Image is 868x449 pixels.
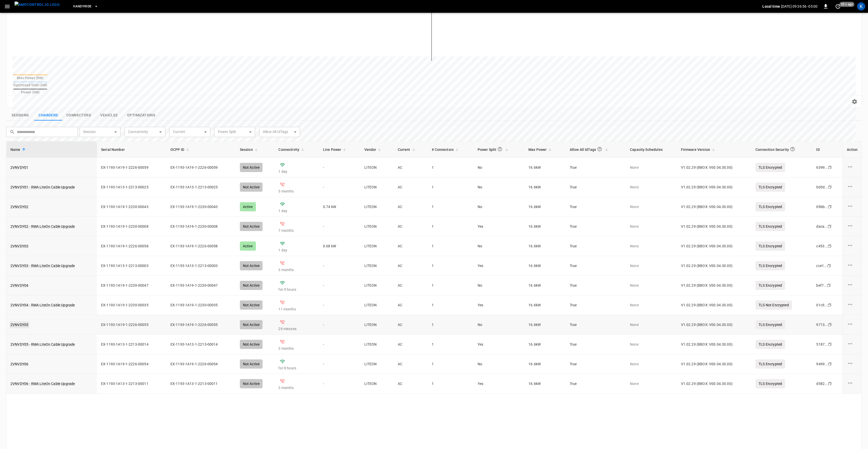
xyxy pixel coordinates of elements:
td: True [566,354,626,374]
span: Name [10,147,27,153]
div: charge point options [847,321,858,329]
p: None [630,224,673,229]
p: TLS Encrypted [755,340,785,349]
div: charge point options [847,341,858,348]
td: EX-1193-1A19-1-2226-00055 [97,315,166,335]
td: V1.02.29 (BBOX: V00.04.30.00) [677,256,751,276]
button: show latest connectors [62,110,95,121]
td: True [566,276,626,295]
p: TLS Encrypted [755,222,785,231]
div: charge point options [847,242,858,250]
td: 1 [428,236,474,256]
td: LITEON [360,256,394,276]
td: 1 [428,217,474,236]
td: 0.68 kW [319,236,360,256]
a: 2VNVDY03 - RMA LiteOn Cable Upgrade [10,263,75,268]
td: True [566,315,626,335]
div: cce1 ... [816,263,827,268]
td: 16.6 kW [524,295,566,315]
p: 7 months [278,228,315,233]
td: AC [393,374,428,394]
p: None [630,322,673,327]
span: Max Power [528,147,553,153]
button: show latest sessions [6,110,34,121]
td: EX-1193-1A13-1-2213-00003 [166,256,236,276]
td: AC [393,315,428,335]
p: 1 day [278,248,315,253]
p: TLS Not Encrypted [755,300,792,310]
td: 1 [428,315,474,335]
div: charge point options [847,262,858,270]
span: Firmware Version [681,147,716,153]
div: Not Active [240,340,263,349]
th: Serial Number [97,141,166,158]
td: True [566,217,626,236]
div: Not Active [240,300,263,310]
td: LITEON [360,217,394,236]
div: Not Active [240,320,263,329]
td: 1 [428,295,474,315]
div: 01c9 ... [816,302,827,308]
div: charge point options [847,203,858,211]
td: AC [393,335,428,354]
td: V1.02.29 (BBOX: V00.04.30.00) [677,354,751,374]
td: No [474,354,524,374]
td: EX-1193-1A19-1-2230-00008 [166,217,236,236]
td: LITEON [360,315,394,335]
div: Not Active [240,261,263,270]
td: EX-1193-1A13-1-2213-00003 [97,256,166,276]
td: LITEON [360,276,394,295]
p: TLS Encrypted [755,241,785,251]
td: True [566,256,626,276]
td: LITEON [360,236,394,256]
span: OCPP ID [170,147,191,153]
td: EX-1193-1A19-1-2226-00055 [166,315,236,335]
td: EX-1193-1A19-1-2226-00058 [97,236,166,256]
td: - [319,315,360,335]
td: True [566,236,626,256]
td: No [474,276,524,295]
span: Power Split [478,144,510,154]
p: TLS Encrypted [755,261,785,270]
span: VandyRide [73,4,91,9]
a: 2VNVDY04 - RMA LiteOn Cable Upgrade [10,302,75,308]
a: 2VNVDY05 - RMA LiteOn Cable Upgrade [10,342,75,347]
span: 20 s ago [839,2,854,7]
div: daca ... [816,224,827,229]
p: None [630,263,673,268]
td: True [566,295,626,315]
p: TLS Encrypted [755,281,785,290]
td: 1 [428,335,474,354]
p: TLS Encrypted [755,379,785,388]
div: copy [827,342,833,347]
p: for 8 hours [278,366,315,371]
div: d582 ... [816,381,828,386]
div: charge point options [847,282,858,289]
p: Local time [762,4,780,9]
p: 3 months [278,346,315,351]
div: 9713 ... [816,322,828,327]
p: 29 minutes [278,326,315,331]
p: None [630,342,673,347]
div: copy [827,224,832,229]
div: charge point options [847,223,858,230]
td: 16.6 kW [524,354,566,374]
a: 2VNVDY02 [10,204,28,209]
td: V1.02.29 (BBOX: V00.04.30.00) [677,374,751,394]
a: 2VNVDY01 - RMA LiteOn Cable Upgrade [10,185,75,190]
td: EX-1193-1A13-1-2213-00011 [166,374,236,394]
th: Action [842,141,862,158]
td: V1.02.29 (BBOX: V00.04.30.00) [677,335,751,354]
td: 16.6 kW [524,236,566,256]
div: Not Active [240,222,263,231]
div: copy [827,302,832,308]
p: for 9 hours [278,287,315,292]
td: V1.02.29 (BBOX: V00.04.30.00) [677,295,751,315]
div: profile-icon [857,2,865,10]
td: 1 [428,276,474,295]
td: 16.6 kW [524,256,566,276]
p: 3 months [278,385,315,390]
td: 16.6 kW [524,276,566,295]
td: LITEON [360,335,394,354]
td: - [319,256,360,276]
